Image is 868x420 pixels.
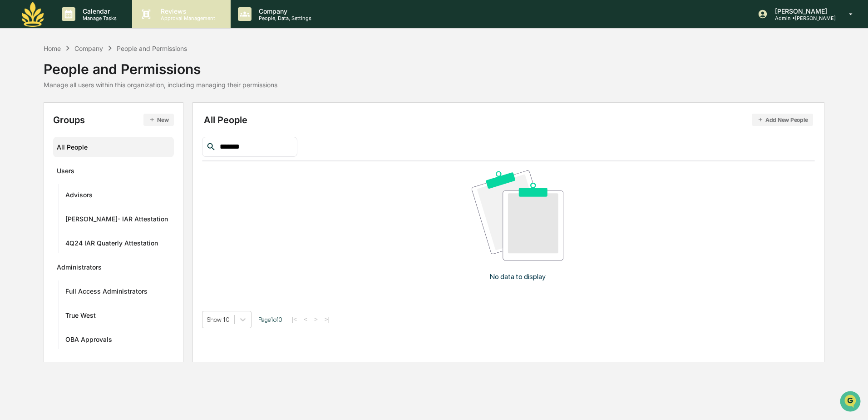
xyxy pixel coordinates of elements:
[44,54,277,77] div: People and Permissions
[768,15,836,21] p: Admin • [PERSON_NAME]
[289,315,300,323] button: |<
[9,19,165,34] p: How can we help?
[90,154,110,161] span: Pylon
[154,72,165,83] button: Start new chat
[64,154,110,161] a: Powered byPylon
[66,115,73,123] div: 🗄️
[57,167,74,178] div: Users
[768,7,836,15] p: [PERSON_NAME]
[143,114,174,126] button: New
[53,114,174,126] div: Groups
[65,239,158,250] div: 4Q24 IAR Quaterly Attestation
[75,7,121,15] p: Calendar
[153,7,220,15] p: Reviews
[57,263,102,274] div: Administrators
[153,15,220,21] p: Approval Management
[204,114,814,126] div: All People
[839,390,863,415] iframe: Open customer support
[18,132,57,141] span: Data Lookup
[75,15,121,21] p: Manage Tasks
[258,316,282,323] span: Page 1 of 0
[311,315,321,323] button: >
[5,111,62,127] a: 🖐️Preclearance
[252,7,316,15] p: Company
[31,70,149,79] div: Start new chat
[44,81,277,89] div: Manage all users within this organization, including managing their permissions
[65,287,148,298] div: Full Access Administrators
[490,272,546,281] p: No data to display
[9,70,25,86] img: 1746055101610-c473b297-6a78-478c-a979-82029cc54cd1
[74,45,103,52] div: Company
[22,2,44,27] img: logo
[9,133,16,140] div: 🔎
[117,45,187,52] div: People and Permissions
[301,315,310,323] button: <
[65,335,112,346] div: OBA Approvals
[5,128,61,145] a: 🔎Data Lookup
[9,115,16,123] div: 🖐️
[18,115,59,124] span: Preclearance
[252,15,316,21] p: People, Data, Settings
[65,311,96,322] div: True West
[322,315,332,323] button: >|
[31,79,115,86] div: We're available if you need us!
[57,140,171,155] div: All People
[472,170,564,260] img: No data
[65,215,168,226] div: [PERSON_NAME]- IAR Attestation
[62,111,116,127] a: 🗄️Attestations
[44,45,61,52] div: Home
[65,191,93,202] div: Advisors
[75,115,113,124] span: Attestations
[752,114,814,126] button: Add New People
